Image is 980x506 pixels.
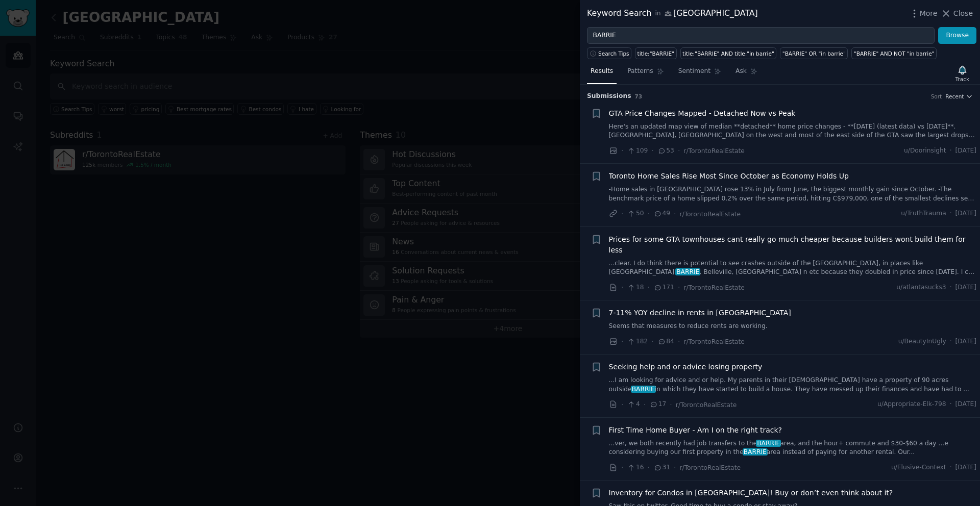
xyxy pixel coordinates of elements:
span: BARRIE [756,440,781,447]
a: Results [587,63,617,84]
span: [DATE] [955,146,976,156]
span: Patterns [627,67,653,76]
span: · [651,336,653,347]
span: · [678,282,680,293]
span: 16 [627,463,644,472]
span: · [950,146,952,156]
a: "BARRIE" AND NOT "in barrie" [851,47,937,59]
button: Close [941,8,973,19]
button: Recent [945,93,973,100]
span: · [648,209,650,219]
span: · [950,400,952,409]
a: Seems that measures to reduce rents are working. [609,322,977,331]
button: Track [952,63,973,84]
span: BARRIE [675,268,700,275]
button: More [909,8,938,19]
span: 50 [627,209,644,218]
span: r/TorontoRealEstate [683,147,745,155]
input: Try a keyword related to your business [587,27,935,44]
span: Submission s [587,92,631,101]
a: ...clear. I do think there is potential to see crashes outside of the [GEOGRAPHIC_DATA], in place... [609,259,977,277]
a: title:"BARRIE" AND title:"in barrie" [680,47,777,59]
span: 18 [627,283,644,292]
div: "BARRIE" AND NOT "in barrie" [854,50,935,57]
div: title:"BARRIE" [638,50,674,57]
span: · [644,399,646,410]
span: Search Tips [598,50,629,57]
span: 4 [627,400,640,409]
div: title:"BARRIE" AND title:"in barrie" [682,50,774,57]
span: Results [591,67,613,76]
a: ...I am looking for advice and or help. My parents in their [DEMOGRAPHIC_DATA] have a property of... [609,376,977,394]
span: · [621,209,623,219]
span: u/Appropriate-Elk-798 [877,400,946,409]
span: 109 [627,146,648,156]
a: Here's an updated map view of median **detached** home price changes - **[DATE] (latest data) vs ... [609,122,977,140]
div: Sort [931,93,942,100]
span: [DATE] [955,283,976,292]
span: · [621,399,623,410]
span: r/TorontoRealEstate [680,464,741,471]
a: Sentiment [675,63,725,84]
a: First Time Home Buyer - Am I on the right track? [609,425,782,436]
span: u/TruthTrauma [901,209,946,218]
a: GTA Price Changes Mapped - Detached Now vs Peak [609,108,796,119]
span: · [950,463,952,472]
a: Toronto Home Sales Rise Most Since October as Economy Holds Up [609,171,849,182]
span: 53 [657,146,674,156]
span: r/TorontoRealEstate [683,338,745,345]
a: Prices for some GTA townhouses cant really go much cheaper because builders wont build them for less [609,234,977,256]
span: BARRIE [631,386,656,393]
span: · [621,462,623,473]
span: [DATE] [955,209,976,218]
span: · [950,283,952,292]
span: · [674,209,676,219]
div: Track [955,75,969,83]
a: Patterns [624,63,667,84]
span: 73 [635,93,643,99]
span: Close [953,8,973,19]
span: 49 [653,209,670,218]
span: r/TorontoRealEstate [676,401,737,409]
span: · [648,462,650,473]
span: More [920,8,938,19]
span: in [655,9,660,18]
span: · [621,145,623,156]
span: u/atlantasucks3 [896,283,946,292]
a: -Home sales in [GEOGRAPHIC_DATA] rose 13% in July from June, the biggest monthly gain since Octob... [609,185,977,203]
span: 171 [653,283,674,292]
span: 31 [653,463,670,472]
span: · [678,336,680,347]
span: · [648,282,650,293]
span: BARRIE [743,448,768,456]
span: u/Elusive-Context [891,463,946,472]
span: [DATE] [955,463,976,472]
span: [DATE] [955,337,976,346]
span: r/TorontoRealEstate [683,284,745,291]
span: [DATE] [955,400,976,409]
span: 182 [627,337,648,346]
span: · [950,209,952,218]
span: u/Doorinsight [904,146,946,156]
span: 84 [657,337,674,346]
span: · [678,145,680,156]
a: "BARRIE" OR "in barrie" [780,47,848,59]
a: title:"BARRIE" [635,47,676,59]
div: "BARRIE" OR "in barrie" [782,50,846,57]
span: Recent [945,93,964,100]
span: · [950,337,952,346]
span: Ask [736,67,747,76]
a: Seeking help and or advice losing property [609,362,763,372]
div: Keyword Search [GEOGRAPHIC_DATA] [587,7,758,20]
span: Sentiment [678,67,710,76]
a: Inventory for Condos in [GEOGRAPHIC_DATA]! Buy or don’t even think about it? [609,488,893,498]
button: Browse [938,27,976,44]
button: Search Tips [587,47,631,59]
span: · [651,145,653,156]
